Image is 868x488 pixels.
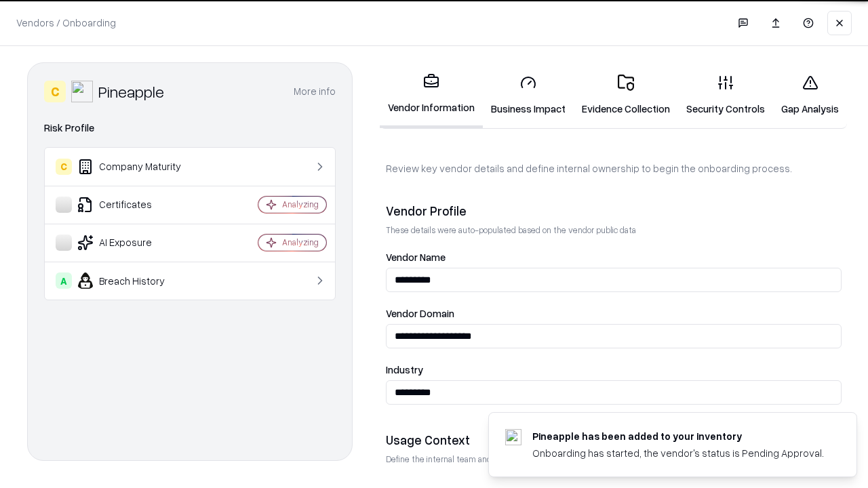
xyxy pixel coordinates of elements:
div: C [56,159,72,175]
div: Vendor Profile [386,203,842,219]
div: Usage Context [386,432,842,448]
a: Business Impact [483,64,574,127]
div: Analyzing [282,199,319,210]
div: Onboarding has started, the vendor's status is Pending Approval. [532,446,824,460]
div: Pineapple [98,81,164,102]
a: Security Controls [678,64,773,127]
div: A [56,272,72,289]
p: Vendors / Onboarding [16,16,116,30]
a: Vendor Information [380,62,483,128]
img: pineappleenergy.com [505,429,521,445]
p: Define the internal team and reason for using this vendor. This helps assess business relevance a... [386,453,842,465]
button: More info [294,79,336,104]
div: Analyzing [282,237,319,248]
div: Risk Profile [44,120,336,136]
p: Review key vendor details and define internal ownership to begin the onboarding process. [386,161,842,176]
div: C [44,81,66,102]
div: Breach History [56,272,218,289]
div: AI Exposure [56,235,218,251]
div: Company Maturity [56,159,218,175]
div: Pineapple has been added to your inventory [532,429,824,443]
img: Pineapple [71,81,93,102]
label: Vendor Name [386,252,842,262]
label: Vendor Domain [386,308,842,319]
p: These details were auto-populated based on the vendor public data [386,224,842,236]
a: Evidence Collection [574,64,678,127]
div: Certificates [56,197,218,213]
label: Industry [386,365,842,375]
a: Gap Analysis [773,64,847,127]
